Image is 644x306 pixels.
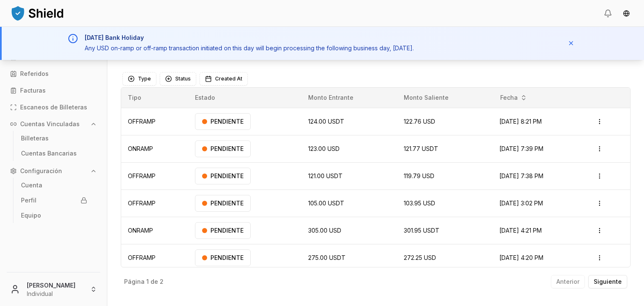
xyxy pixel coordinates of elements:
div: PENDIENTE [195,168,251,184]
span: [DATE] 7:39 PM [499,145,543,152]
span: 122.76 USD [404,118,435,125]
span: 103.95 USD [404,200,435,207]
span: 275.00 USDT [308,254,345,261]
p: Cuenta Virtual [20,54,62,60]
span: 123.00 USD [308,145,340,152]
a: Billeteras [18,132,91,145]
a: Cuenta [18,179,91,192]
h3: [DATE] Bank Holiday [85,34,551,42]
p: Any USD on-ramp or off-ramp transaction initiated on this day will begin processing the following... [85,44,551,53]
p: 1 [146,279,149,285]
a: Facturas [7,84,100,97]
span: 119.79 USD [404,172,434,179]
span: 301.95 USDT [404,227,439,234]
a: Equipo [18,209,91,222]
td: ONRAMP [121,217,188,244]
p: Equipo [21,213,41,218]
td: OFFRAMP [121,189,188,217]
span: 305.00 USD [308,227,341,234]
button: Configuración [7,164,100,178]
p: Individual [27,290,83,298]
div: PENDIENTE [195,222,251,239]
p: Siguiente [594,279,622,285]
td: ONRAMP [121,135,188,162]
div: PENDIENTE [195,113,251,130]
button: Siguiente [588,275,627,288]
img: ShieldPay Logo [10,5,65,21]
button: Created At [200,72,248,86]
span: 105.00 USDT [308,200,344,207]
p: Cuentas Vinculadas [20,121,80,127]
p: Cuentas Bancarias [21,150,77,156]
div: PENDIENTE [195,249,251,266]
p: Perfil [21,197,36,203]
p: Cuenta [21,182,42,188]
span: 121.77 USDT [404,145,438,152]
button: Cuentas Vinculadas [7,117,100,131]
button: Dismiss notification [564,36,578,50]
th: Monto Saliente [397,88,492,108]
span: 272.25 USD [404,254,436,261]
span: [DATE] 8:21 PM [499,118,542,125]
div: PENDIENTE [195,140,251,157]
td: OFFRAMP [121,162,188,189]
p: de [151,279,158,285]
span: 124.00 USDT [308,118,344,125]
th: Estado [188,88,301,108]
p: Escaneos de Billeteras [20,104,87,110]
p: Página [124,279,145,285]
p: [PERSON_NAME] [27,281,83,290]
td: OFFRAMP [121,108,188,135]
span: 121.00 USDT [308,172,343,179]
a: Escaneos de Billeteras [7,101,100,114]
span: [DATE] 3:02 PM [499,200,543,207]
button: Status [160,72,196,86]
a: Referidos [7,67,100,80]
p: Configuración [20,168,62,174]
span: Created At [215,75,242,82]
th: Tipo [121,88,188,108]
span: [DATE] 4:20 PM [499,254,543,261]
div: PENDIENTE [195,195,251,212]
p: Billeteras [21,135,49,141]
p: 2 [160,279,164,285]
button: [PERSON_NAME]Individual [3,276,104,303]
button: Fecha [497,91,530,104]
p: Referidos [20,71,49,77]
button: Type [122,72,156,86]
span: [DATE] 7:38 PM [499,172,543,179]
span: [DATE] 4:21 PM [499,227,542,234]
th: Monto Entrante [301,88,397,108]
p: Facturas [20,88,46,93]
a: Cuentas Bancarias [18,147,91,160]
a: Perfil [18,194,91,207]
td: OFFRAMP [121,244,188,271]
